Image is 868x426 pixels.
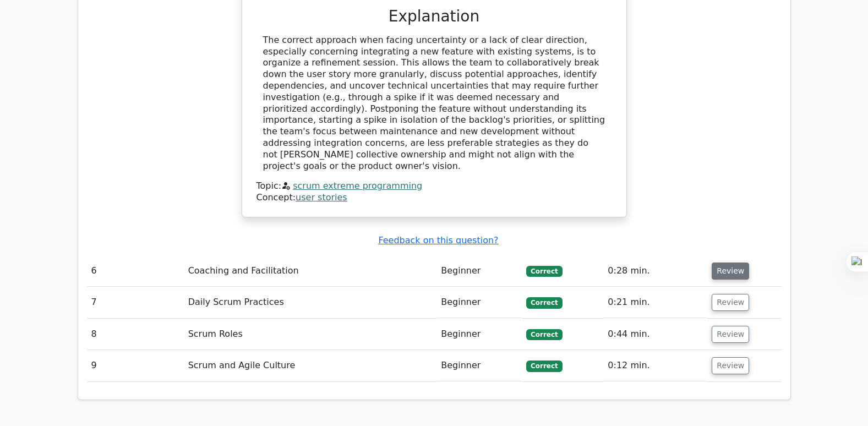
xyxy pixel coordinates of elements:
[184,319,437,350] td: Scrum Roles
[184,255,437,287] td: Coaching and Facilitation
[603,255,707,287] td: 0:28 min.
[436,287,522,318] td: Beginner
[256,192,612,204] div: Concept:
[712,294,749,311] button: Review
[436,319,522,350] td: Beginner
[378,235,498,245] a: Feedback on this question?
[184,287,437,318] td: Daily Scrum Practices
[184,350,437,381] td: Scrum and Agile Culture
[712,326,749,343] button: Review
[436,350,522,381] td: Beginner
[256,181,612,192] div: Topic:
[712,263,749,280] button: Review
[526,297,562,308] span: Correct
[263,35,605,172] div: The correct approach when facing uncertainty or a lack of clear direction, especially concerning ...
[603,287,707,318] td: 0:21 min.
[87,287,184,318] td: 7
[603,350,707,381] td: 0:12 min.
[526,361,562,372] span: Correct
[87,255,184,287] td: 6
[436,255,522,287] td: Beginner
[293,181,422,191] a: scrum extreme programming
[296,192,347,203] a: user stories
[263,7,605,26] h3: Explanation
[526,329,562,340] span: Correct
[712,357,749,374] button: Review
[87,350,184,381] td: 9
[603,319,707,350] td: 0:44 min.
[526,266,562,277] span: Correct
[87,319,184,350] td: 8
